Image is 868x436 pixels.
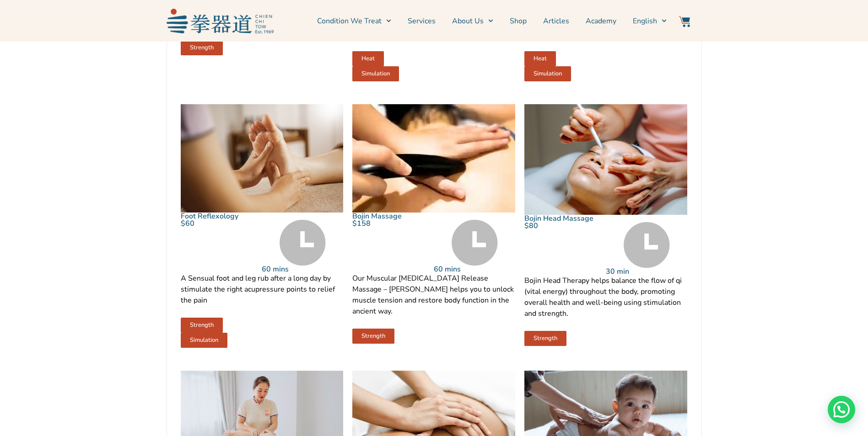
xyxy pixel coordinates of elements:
[534,56,547,62] span: Heat
[181,40,223,55] a: Strength
[606,268,687,275] p: 30 min
[434,266,515,273] p: 60 mins
[280,220,326,266] img: Time Grey
[278,10,667,32] nav: Menu
[524,213,593,223] a: Bojin Head Massage
[190,45,214,51] span: Strength
[633,16,657,27] span: English
[317,10,391,32] a: Condition We Treat
[262,266,343,273] p: 60 mins
[452,220,498,266] img: Time Grey
[352,220,434,227] p: $158
[624,222,670,268] img: Time Grey
[352,329,394,344] a: Strength
[679,16,690,27] img: Website Icon-03
[190,337,218,343] span: Simulation
[524,275,687,319] p: Bojin Head Therapy helps balance the flow of qi (vital energy) throughout the body, promoting ove...
[181,211,238,221] a: Foot Reflexology
[633,10,667,32] a: English
[181,220,262,227] p: $60
[524,331,566,346] a: Strength
[361,333,385,339] span: Strength
[452,10,493,32] a: About Us
[181,318,223,333] a: Strength
[586,10,616,32] a: Academy
[510,10,527,32] a: Shop
[361,56,375,62] span: Heat
[524,51,556,66] a: Heat
[361,71,390,77] span: Simulation
[352,51,384,66] a: Heat
[181,273,344,306] p: A Sensual foot and leg rub after a long day by stimulate the right acupressure points to relief t...
[524,66,571,81] a: Simulation
[190,322,214,328] span: Strength
[352,273,514,316] span: Our Muscular [MEDICAL_DATA] Release Massage – [PERSON_NAME] helps you to unlock muscle tension an...
[352,66,399,81] a: Simulation
[543,10,569,32] a: Articles
[352,211,402,221] a: Bojin Massage
[181,333,227,348] a: Simulation
[534,335,557,341] span: Strength
[524,222,606,229] p: $80
[534,71,562,77] span: Simulation
[408,10,436,32] a: Services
